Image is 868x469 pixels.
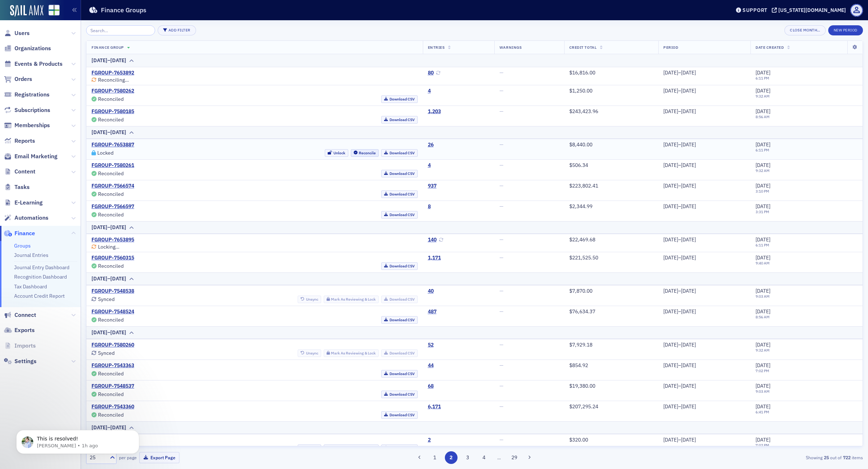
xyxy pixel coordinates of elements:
span: — [499,108,503,115]
a: Registrations [4,91,50,99]
a: Settings [4,357,37,365]
span: Subscriptions [14,106,50,114]
a: 4 [428,162,431,169]
span: Period [663,45,678,50]
span: — [499,141,503,148]
div: [DATE]–[DATE] [663,255,745,261]
span: Date Created [756,45,784,50]
a: FGROUP-7653895 [92,237,134,243]
div: [DATE]–[DATE] [663,288,745,294]
button: Mark As Reviewing & Lock [324,444,379,452]
time: 6:11 PM [756,242,769,248]
a: Email Marketing [4,152,58,160]
a: Tax Dashboard [14,283,47,290]
span: Finance [14,229,35,237]
div: [DATE]–[DATE] [663,309,745,315]
div: [DATE]–[DATE] [92,57,126,64]
a: Events & Products [4,60,63,68]
span: $854.92 [569,362,588,369]
a: Journal Entries [14,252,48,258]
a: Reports [4,137,35,145]
span: — [499,254,503,261]
a: 937 [428,183,437,189]
div: Reconciled [98,264,124,268]
a: 68 [428,383,434,390]
span: $19,380.00 [569,383,595,389]
a: Download CSV [381,444,418,452]
span: $8,440.00 [569,141,592,148]
div: Reconciled [98,172,124,176]
span: Organizations [14,44,51,52]
span: — [499,436,503,443]
button: 3 [461,451,474,464]
span: Tasks [14,183,30,191]
span: $2,344.99 [569,203,592,210]
a: Download CSV [381,211,418,219]
div: Reconciled [98,372,124,376]
span: [DATE] [756,182,770,189]
iframe: Intercom notifications message [5,415,150,465]
div: Reconciled [98,192,124,196]
a: 6,171 [428,404,441,410]
a: Users [4,29,30,37]
span: Profile [850,4,863,17]
a: Download CSV [381,170,418,177]
a: E-Learning [4,199,43,207]
a: Recognition Dashboard [14,274,67,280]
a: FGROUP-7580261 [92,162,134,169]
div: Reconciling… [98,78,129,82]
a: 1,203 [428,108,441,115]
a: 2 [428,437,431,443]
a: 52 [428,342,434,348]
span: $7,929.18 [569,341,592,348]
a: FGROUP-7543363 [92,362,134,369]
img: SailAMX [10,5,43,17]
a: 40 [428,288,434,294]
time: 3:10 PM [756,189,769,194]
time: 7:02 PM [756,368,769,373]
a: 1,171 [428,255,441,261]
button: 4 [478,451,490,464]
a: 4 [428,88,431,94]
a: FGROUP-7653887 [92,142,134,148]
div: [DATE]–[DATE] [92,129,126,136]
a: 44 [428,362,434,369]
div: Reconciled [98,392,124,396]
span: [DATE] [756,141,770,148]
span: — [499,69,503,76]
span: — [499,162,503,168]
a: 80 [428,70,434,76]
div: [DATE]–[DATE] [663,383,745,390]
a: FGROUP-7653892 [92,70,134,76]
a: Download CSV [381,411,418,419]
span: Reports [14,137,35,145]
a: Download CSV [381,391,418,398]
button: Reconcile [351,149,379,157]
div: Showing out of items [609,454,863,461]
a: Content [4,168,35,176]
button: Download CSV [381,296,418,303]
a: Connect [4,311,36,319]
a: Download CSV [381,370,418,378]
div: [DATE]–[DATE] [663,437,745,443]
button: 2 [445,451,458,464]
a: FGROUP-7560315 [92,255,134,261]
time: 7:02 PM [756,443,769,448]
span: $1,250.00 [569,87,592,94]
a: FGROUP-7543360 [92,404,134,410]
a: 140 [428,237,437,243]
time: 6:11 PM [756,76,769,81]
span: Email Marketing [14,152,58,160]
time: 9:32 AM [756,94,770,99]
div: Synced [98,351,115,355]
